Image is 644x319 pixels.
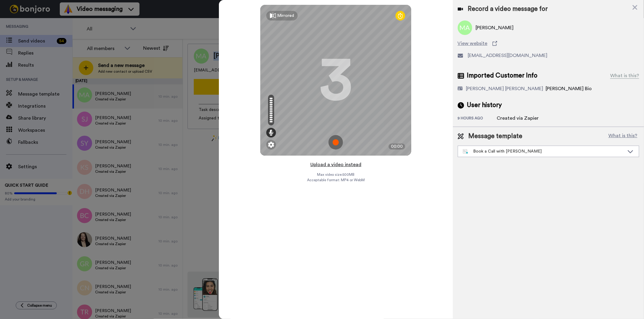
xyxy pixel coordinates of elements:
[389,144,405,150] div: 00:00
[466,85,543,92] div: [PERSON_NAME] [PERSON_NAME]
[328,135,343,150] img: ic_record_start.svg
[497,115,539,122] div: Created via Zapier
[26,17,104,23] p: Hi [PERSON_NAME], We're looking to spread the word about [PERSON_NAME] a bit further and we need ...
[307,178,365,182] span: Acceptable format: MP4 or WebM
[319,58,352,103] div: 3
[458,116,497,122] div: 9 hours ago
[268,142,274,148] img: ic_gear.svg
[309,161,363,169] button: Upload a video instead
[463,149,469,154] img: nextgen-template.svg
[14,18,23,28] img: Profile image for Matt
[467,71,538,80] span: Imported Customer Info
[9,13,112,33] div: message notification from Matt, 5w ago. Hi Gilda, We're looking to spread the word about Bonjoro ...
[607,132,639,141] button: What is this?
[468,52,548,59] span: [EMAIL_ADDRESS][DOMAIN_NAME]
[458,40,639,47] a: View website
[469,132,523,141] span: Message template
[458,40,488,47] span: View website
[546,86,592,91] span: [PERSON_NAME] Bio
[463,148,624,154] div: Book a Call with [PERSON_NAME]
[26,23,104,29] p: Message from Matt, sent 5w ago
[467,101,502,110] span: User history
[317,172,354,177] span: Max video size: 500 MB
[610,72,639,79] div: What is this?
